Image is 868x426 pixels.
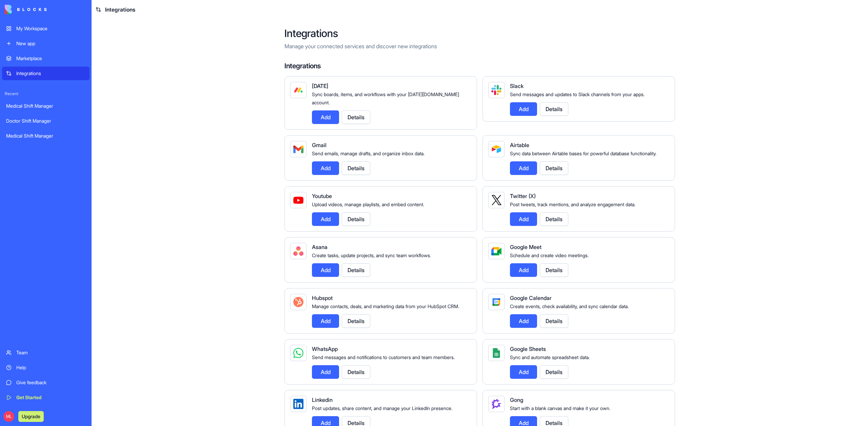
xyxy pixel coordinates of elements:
[510,142,529,148] span: Airtable
[105,5,135,14] span: Integrations
[312,91,459,105] span: Sync boards, items, and workflows with your [DATE][DOMAIN_NAME] account.
[5,5,47,14] img: logo
[540,263,568,277] button: Details
[16,70,85,77] div: Integrations
[16,379,85,386] div: Give feedback
[16,394,85,401] div: Get Started
[510,91,645,97] span: Send messages and updates to Slack channels from your apps.
[510,295,552,301] span: Google Calendar
[540,212,568,226] button: Details
[342,365,370,379] button: Details
[540,102,568,116] button: Details
[312,365,339,379] button: Add
[312,345,338,352] span: WhatsApp
[510,354,590,360] span: Sync and automate spreadsheet data.
[342,263,370,277] button: Details
[510,263,537,277] button: Add
[510,212,537,226] button: Add
[2,52,90,65] a: Marketplace
[2,376,90,389] a: Give feedback
[510,252,589,258] span: Schedule and create video meetings.
[342,110,370,124] button: Details
[2,129,90,143] a: Medical Shift Manager
[510,102,537,116] button: Add
[2,99,90,113] a: Medical Shift Manager
[312,314,339,328] button: Add
[312,405,452,411] span: Post updates, share content, and manage your LinkedIn presence.
[510,150,656,156] span: Sync data between Airtable bases for powerful database functionality.
[510,345,546,352] span: Google Sheets
[540,365,568,379] button: Details
[312,396,333,403] span: Linkedin
[16,364,85,371] div: Help
[510,244,541,250] span: Google Meet
[6,118,85,124] div: Doctor Shift Manager
[18,413,44,420] a: Upgrade
[510,314,537,328] button: Add
[510,201,635,207] span: Post tweets, track mentions, and analyze engagement data.
[16,349,85,356] div: Team
[342,161,370,175] button: Details
[2,114,90,128] a: Doctor Shift Manager
[312,161,339,175] button: Add
[510,365,537,379] button: Add
[16,40,85,47] div: New app
[312,110,339,124] button: Add
[16,55,85,62] div: Marketplace
[2,91,90,96] span: Recent
[18,411,44,422] button: Upgrade
[6,103,85,109] div: Medical Shift Manager
[284,42,675,50] p: Manage your connected services and discover new integrations
[312,150,425,156] span: Send emails, manage drafts, and organize inbox data.
[2,391,90,404] a: Get Started
[510,405,610,411] span: Start with a blank canvas and make it your own.
[510,303,629,309] span: Create events, check availability, and sync calendar data.
[312,83,328,89] span: [DATE]
[312,212,339,226] button: Add
[510,193,536,199] span: Twitter (X)
[312,295,333,301] span: Hubspot
[312,263,339,277] button: Add
[510,83,524,89] span: Slack
[2,361,90,374] a: Help
[2,346,90,359] a: Team
[16,25,85,32] div: My Workspace
[312,252,431,258] span: Create tasks, update projects, and sync team workflows.
[312,354,455,360] span: Send messages and notifications to customers and team members.
[2,37,90,50] a: New app
[284,61,675,71] h4: Integrations
[312,244,328,250] span: Asana
[342,212,370,226] button: Details
[342,314,370,328] button: Details
[2,22,90,35] a: My Workspace
[540,161,568,175] button: Details
[510,161,537,175] button: Add
[3,411,14,422] span: ML
[2,67,90,80] a: Integrations
[312,201,424,207] span: Upload videos, manage playlists, and embed content.
[540,314,568,328] button: Details
[312,193,332,199] span: Youtube
[510,396,523,403] span: Gong
[312,142,327,148] span: Gmail
[312,303,459,309] span: Manage contacts, deals, and marketing data from your HubSpot CRM.
[6,132,85,139] div: Medical Shift Manager
[284,27,675,39] h2: Integrations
